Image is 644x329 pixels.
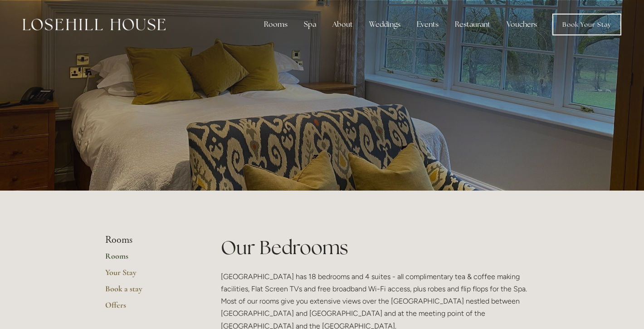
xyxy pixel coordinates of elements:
[448,15,498,34] div: Restaurant
[257,15,295,34] div: Rooms
[105,234,192,246] li: Rooms
[362,15,408,34] div: Weddings
[325,15,360,34] div: About
[410,15,446,34] div: Events
[105,267,192,284] a: Your Stay
[221,234,539,261] h1: Our Bedrooms
[297,15,323,34] div: Spa
[105,251,192,267] a: Rooms
[23,19,166,30] img: Losehill House
[552,14,621,35] a: Book Your Stay
[105,300,192,316] a: Offers
[105,284,192,300] a: Book a stay
[499,15,544,34] a: Vouchers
